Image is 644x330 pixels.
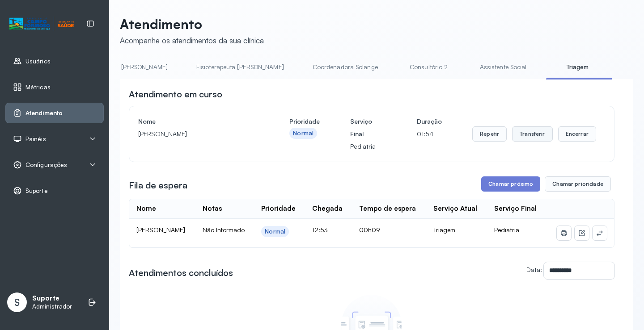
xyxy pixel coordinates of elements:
img: Logotipo do estabelecimento [9,17,74,31]
p: Administrador [32,303,72,310]
span: Atendimento [25,109,63,117]
a: Triagem [546,60,609,75]
div: Normal [265,228,285,235]
p: [PERSON_NAME] [138,128,259,140]
p: Suporte [32,294,72,303]
a: Fisioterapeuta [PERSON_NAME] [187,60,293,75]
a: Atendimento [13,109,96,117]
span: Métricas [25,84,51,91]
h4: Duração [417,115,442,128]
p: 01:54 [417,128,442,140]
div: Acompanhe os atendimentos da sua clínica [120,36,264,45]
span: Pediatria [494,226,519,234]
div: Notas [203,205,222,213]
div: Serviço Final [494,205,537,213]
a: Coordenadora Solange [304,60,387,75]
label: Data: [526,266,542,273]
a: Consultório 2 [398,60,460,75]
a: Usuários [13,57,96,66]
span: Não Informado [203,226,245,234]
div: Nome [136,205,156,213]
button: Transferir [512,126,553,142]
p: Atendimento [120,16,264,32]
button: Repetir [472,126,507,142]
span: [PERSON_NAME] [136,226,185,234]
span: 12:53 [312,226,328,234]
h4: Nome [138,115,259,128]
h3: Fila de espera [129,179,187,192]
span: Suporte [25,187,48,195]
div: Chegada [312,205,343,213]
button: Encerrar [558,126,596,142]
div: Serviço Atual [433,205,477,213]
span: Configurações [25,161,67,169]
span: 00h09 [359,226,380,234]
button: Chamar prioridade [545,176,611,192]
h4: Serviço Final [350,115,386,140]
div: Prioridade [261,205,296,213]
a: Métricas [13,83,96,92]
div: Normal [293,129,314,137]
span: Painéis [25,135,46,143]
a: Psicologa [PERSON_NAME] [83,60,177,75]
p: Pediatria [350,140,386,153]
h3: Atendimento em curso [129,88,222,100]
span: Usuários [25,58,51,65]
h4: Prioridade [289,115,320,128]
div: Triagem [433,226,480,234]
h3: Atendimentos concluídos [129,267,233,279]
div: Tempo de espera [359,205,416,213]
a: Assistente Social [471,60,536,75]
button: Chamar próximo [481,176,540,192]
